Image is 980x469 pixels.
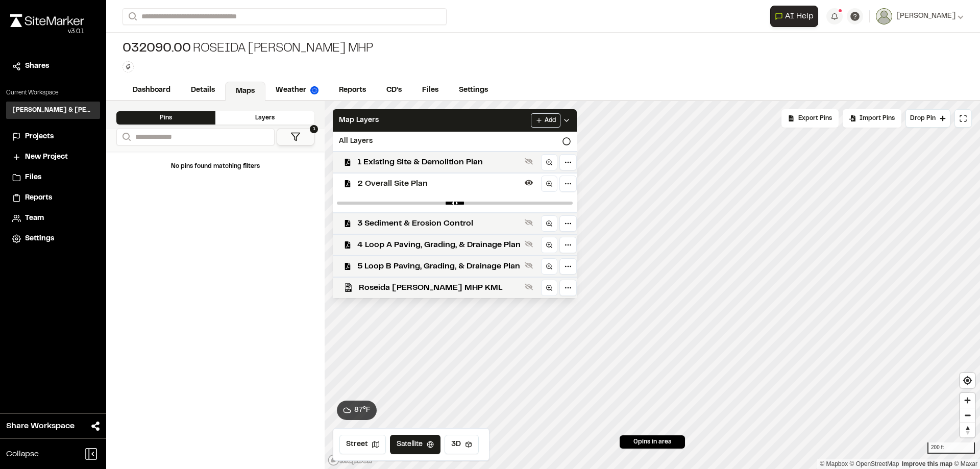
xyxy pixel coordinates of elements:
[181,81,225,100] a: Details
[122,41,191,57] span: 032090.00
[122,41,373,57] div: Roseida [PERSON_NAME] MHP
[541,258,557,275] a: Zoom to layer
[12,106,94,115] h3: [PERSON_NAME] & [PERSON_NAME] Inc.
[376,81,412,100] a: CD's
[25,233,54,244] span: Settings
[523,177,535,189] button: Hide layer
[354,405,371,416] span: 87 ° F
[171,164,260,169] span: No pins found matching filters
[12,172,94,183] a: Files
[6,448,39,460] span: Collapse
[325,101,980,469] canvas: Map
[896,11,955,22] span: [PERSON_NAME]
[339,115,379,126] span: Map Layers
[357,156,521,168] span: 1 Existing Site & Demolition Plan
[12,131,94,142] a: Projects
[905,109,950,128] button: Drop Pin
[10,27,84,36] div: Oh geez...please don't...
[122,61,134,72] button: Edit Tags
[277,129,314,145] button: 1
[12,233,94,244] a: Settings
[960,408,975,423] button: Zoom out
[412,81,449,100] a: Files
[25,131,54,142] span: Projects
[960,373,975,388] button: Find my location
[954,460,977,467] a: Maxar
[12,152,94,163] a: New Project
[449,81,498,100] a: Settings
[785,10,814,22] span: AI Help
[781,109,839,128] div: No pins available to export
[541,237,557,253] a: Zoom to layer
[329,81,376,100] a: Reports
[25,192,52,204] span: Reports
[523,238,535,250] button: Show layer
[541,280,557,296] a: Zoom to layer
[541,215,557,232] a: Zoom to layer
[960,393,975,408] button: Zoom in
[850,460,899,467] a: OpenStreetMap
[337,401,377,420] button: 87°F
[445,435,479,454] button: 3D
[116,129,135,145] button: Search
[25,213,44,224] span: Team
[357,239,521,251] span: 4 Loop A Paving, Grading, & Drainage Plan
[265,81,329,100] a: Weather
[310,125,318,133] span: 1
[876,8,892,24] img: User
[215,111,314,125] div: Layers
[523,281,535,293] button: Show layer
[633,437,672,447] span: 0 pins in area
[523,216,535,229] button: Show layer
[798,114,832,123] span: Export Pins
[25,172,41,183] span: Files
[6,420,75,432] span: Share Workspace
[12,192,94,204] a: Reports
[523,155,535,167] button: Show layer
[545,116,556,125] span: Add
[523,259,535,271] button: Show layer
[344,283,353,292] img: kml_black_icon64.png
[960,423,975,437] button: Reset bearing to north
[122,8,141,25] button: Search
[328,454,373,466] a: Mapbox logo
[770,6,818,27] button: Open AI Assistant
[25,61,49,72] span: Shares
[116,111,215,125] div: Pins
[357,217,521,230] span: 3 Sediment & Erosion Control
[310,86,318,94] img: precipai.png
[122,81,181,100] a: Dashboard
[541,154,557,170] a: Zoom to layer
[10,14,84,27] img: rebrand.png
[531,113,560,128] button: Add
[359,282,521,294] span: Roseida [PERSON_NAME] MHP KML
[357,260,521,273] span: 5 Loop B Paving, Grading, & Drainage Plan
[860,114,895,123] span: Import Pins
[927,442,975,454] div: 200 ft
[12,61,94,72] a: Shares
[820,460,848,467] a: Mapbox
[541,176,557,192] a: Zoom to layer
[910,114,936,123] span: Drop Pin
[843,109,901,128] div: Import Pins into your project
[6,88,100,97] p: Current Workspace
[902,460,952,467] a: Map feedback
[225,82,265,101] a: Maps
[876,8,964,24] button: [PERSON_NAME]
[333,132,577,151] div: All Layers
[770,6,822,27] div: Open AI Assistant
[390,435,440,454] button: Satellite
[357,178,521,190] span: 2 Overall Site Plan
[25,152,68,163] span: New Project
[339,435,386,454] button: Street
[12,213,94,224] a: Team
